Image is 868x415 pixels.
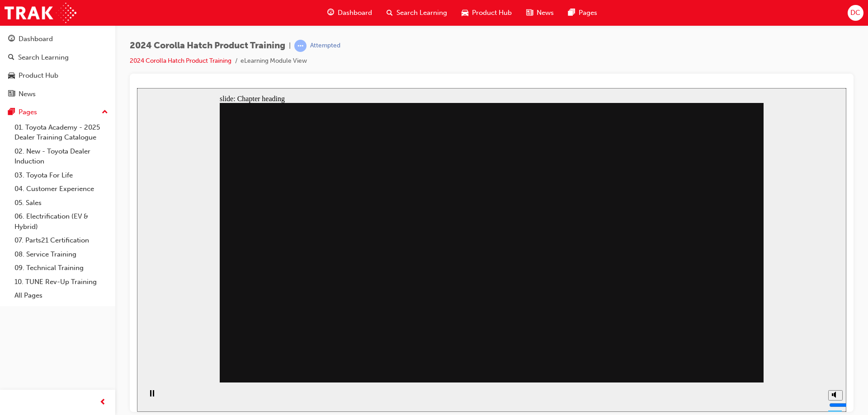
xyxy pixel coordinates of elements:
a: car-iconProduct Hub [454,4,519,22]
div: playback controls [5,294,20,324]
a: guage-iconDashboard [320,4,379,22]
div: News [19,89,36,99]
span: car-icon [8,72,15,80]
span: DC [850,8,860,18]
a: pages-iconPages [561,4,604,22]
a: 2024 Corolla Hatch Product Training [130,57,231,65]
span: 2024 Corolla Hatch Product Training [130,41,285,51]
input: volume [692,313,750,321]
a: 09. Technical Training [11,261,112,275]
button: Pause (Ctrl+Alt+P) [5,302,20,317]
span: | [289,41,291,51]
span: guage-icon [327,7,334,19]
span: guage-icon [8,35,15,43]
div: Search Learning [18,52,69,63]
div: misc controls [687,294,705,324]
a: news-iconNews [519,4,561,22]
span: Product Hub [472,8,512,18]
a: 07. Parts21 Certification [11,233,112,247]
a: 02. New - Toyota Dealer Induction [11,145,112,168]
div: Dashboard [19,34,53,44]
span: pages-icon [8,108,15,117]
a: search-iconSearch Learning [379,4,454,22]
span: up-icon [102,107,108,118]
span: news-icon [526,7,533,19]
a: Search Learning [4,49,112,66]
button: Pages [4,104,112,121]
a: 01. Toyota Academy - 2025 Dealer Training Catalogue [11,121,112,145]
span: car-icon [462,7,468,19]
span: Pages [579,8,597,18]
button: DC [848,5,863,21]
li: eLearning Module View [241,56,307,66]
div: Product Hub [19,70,58,81]
a: 03. Toyota For Life [11,168,112,182]
a: All Pages [11,289,112,303]
a: News [4,86,112,103]
a: 06. Electrification (EV & Hybrid) [11,210,112,233]
a: 08. Service Training [11,247,112,261]
a: Dashboard [4,31,112,47]
span: News [537,8,554,18]
span: news-icon [8,90,15,98]
div: Pages [19,107,37,117]
button: Mute (Ctrl+Alt+M) [691,302,706,312]
a: Product Hub [4,67,112,84]
button: DashboardSearch LearningProduct HubNews [4,29,112,104]
a: 10. TUNE Rev-Up Training [11,275,112,289]
span: search-icon [8,54,14,62]
span: Search Learning [396,8,447,18]
span: search-icon [387,7,393,19]
a: 04. Customer Experience [11,182,112,196]
span: prev-icon [99,397,106,408]
img: Trak [5,3,76,23]
a: 05. Sales [11,196,112,210]
span: Dashboard [338,8,372,18]
div: Attempted [310,42,340,50]
span: learningRecordVerb_ATTEMPT-icon [294,40,307,52]
span: pages-icon [568,7,575,19]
